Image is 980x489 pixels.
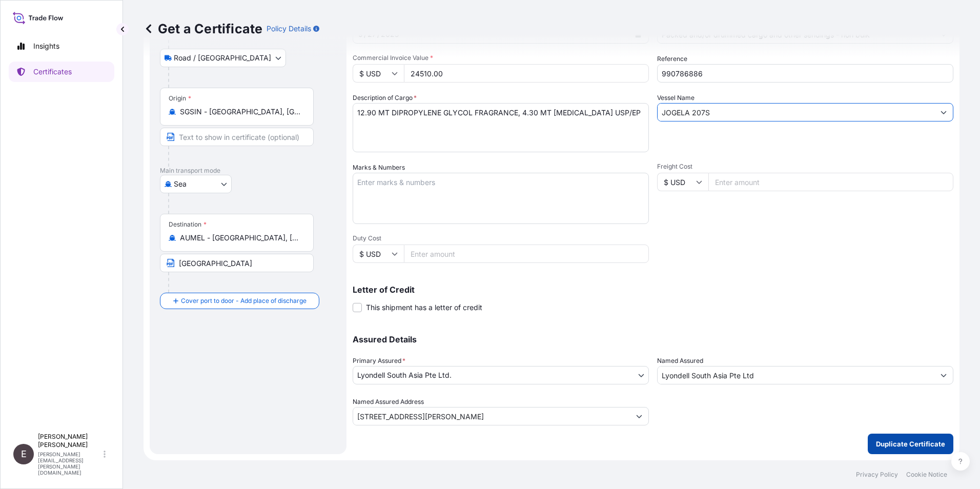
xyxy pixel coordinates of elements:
[160,293,319,309] button: Cover port to door - Add place of discharge
[353,93,417,103] label: Description of Cargo
[9,36,114,56] a: Insights
[630,407,648,425] button: Show suggestions
[144,21,262,37] p: Get a Certificate
[169,94,191,103] div: Origin
[876,439,945,449] p: Duplicate Certificate
[169,220,207,229] div: Destination
[9,62,114,82] a: Certificates
[657,162,953,171] span: Freight Cost
[906,471,947,479] a: Cookie Notice
[366,302,482,313] span: This shipment has a letter of credit
[353,286,953,294] p: Letter of Credit
[38,433,101,449] p: [PERSON_NAME] [PERSON_NAME]
[33,41,59,51] p: Insights
[160,128,314,146] input: Text to appear on certificate
[657,54,687,64] label: Reference
[181,296,307,306] span: Cover port to door - Add place of discharge
[160,49,286,67] button: Select transport
[353,103,649,152] textarea: 54 MT [MEDICAL_DATA] USP/EP
[160,175,232,193] button: Select transport
[657,64,953,83] input: Enter booking reference
[357,370,452,380] span: Lyondell South Asia Pte Ltd.
[657,93,695,103] label: Vessel Name
[934,103,953,121] button: Show suggestions
[353,234,649,242] span: Duty Cost
[353,356,405,366] span: Primary Assured
[404,244,649,263] input: Enter amount
[658,366,934,384] input: Assured Name
[658,103,934,121] input: Type to search vessel name or IMO
[353,366,649,384] button: Lyondell South Asia Pte Ltd.
[353,335,953,343] p: Assured Details
[180,233,301,243] input: Destination
[33,67,72,77] p: Certificates
[174,179,187,189] span: Sea
[353,407,630,425] input: Named Assured Address
[856,471,898,479] a: Privacy Policy
[934,366,953,384] button: Show suggestions
[868,434,953,454] button: Duplicate Certificate
[708,173,953,191] input: Enter amount
[160,254,314,272] input: Text to appear on certificate
[180,107,301,117] input: Origin
[353,54,649,62] span: Commercial Invoice Value
[353,162,405,173] label: Marks & Numbers
[160,167,336,175] p: Main transport mode
[267,24,311,34] p: Policy Details
[353,397,424,407] label: Named Assured Address
[404,64,649,83] input: Enter amount
[21,449,27,459] span: E
[174,53,271,63] span: Road / [GEOGRAPHIC_DATA]
[38,451,101,476] p: [PERSON_NAME][EMAIL_ADDRESS][PERSON_NAME][DOMAIN_NAME]
[657,356,703,366] label: Named Assured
